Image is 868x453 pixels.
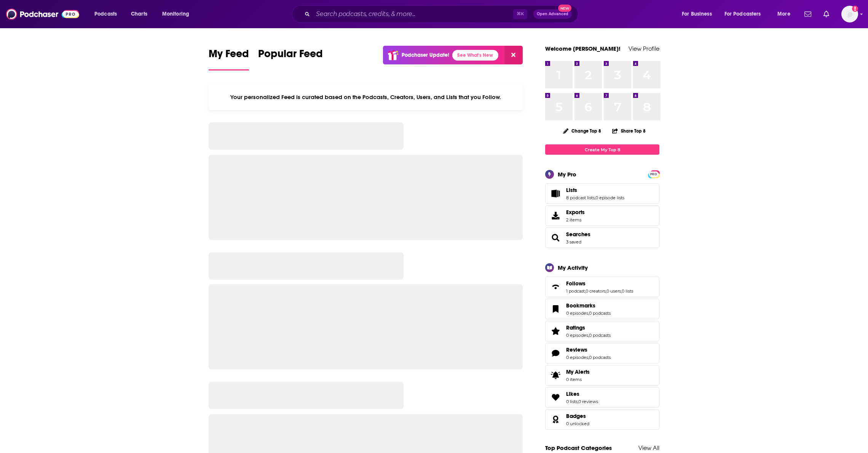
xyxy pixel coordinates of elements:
span: Ratings [566,324,585,331]
a: Ratings [548,326,563,336]
a: 0 unlocked [566,421,589,426]
button: open menu [720,8,772,20]
a: Searches [548,232,563,243]
div: Search podcasts, credits, & more... [299,5,586,23]
a: 0 episodes [566,355,588,360]
span: , [588,355,589,360]
span: Open Advanced [537,12,568,16]
span: Logged in as LLassiter [841,6,858,22]
span: Follows [545,277,659,297]
a: 0 creators [586,288,606,294]
a: Exports [545,205,659,226]
img: Podchaser - Follow, Share and Rate Podcasts [6,7,79,21]
a: 0 podcasts [589,355,611,360]
a: Likes [566,391,598,397]
button: Change Top 8 [558,126,606,136]
span: ⌘ K [513,9,527,19]
span: Badges [566,413,586,419]
a: 8 podcast lists [566,195,595,200]
span: PRO [649,171,658,177]
div: Your personalized Feed is curated based on the Podcasts, Creators, Users, and Lists that you Follow. [209,84,523,110]
a: See What's New [452,50,498,61]
span: , [588,333,589,338]
a: Follows [548,282,563,292]
span: 0 items [566,377,590,382]
span: Likes [566,391,579,397]
span: Monitoring [162,9,189,19]
span: My Alerts [566,368,590,375]
span: Lists [545,183,659,204]
a: View All [638,444,659,451]
img: User Profile [841,6,858,22]
a: View Profile [629,45,659,52]
a: Popular Feed [258,47,323,70]
span: Exports [566,209,585,216]
span: 2 items [566,217,585,222]
span: Follows [566,280,586,287]
span: Likes [545,387,659,408]
a: Create My Top 8 [545,144,659,155]
button: Show profile menu [841,6,858,22]
button: Open AdvancedNew [533,10,572,19]
a: Ratings [566,324,611,331]
span: Bookmarks [545,299,659,319]
a: 0 users [606,288,621,294]
div: My Activity [558,264,588,271]
a: Bookmarks [548,304,563,314]
a: 0 podcasts [589,333,611,338]
span: Bookmarks [566,302,595,309]
a: 0 reviews [578,399,598,404]
a: Searches [566,231,590,238]
span: More [777,9,790,19]
a: 1 podcast [566,288,585,294]
a: 0 episodes [566,333,588,338]
span: My Feed [209,47,249,65]
a: Follows [566,280,633,287]
span: Popular Feed [258,47,323,65]
span: , [595,195,595,200]
a: My Alerts [545,365,659,386]
button: open menu [157,8,199,20]
a: Charts [126,8,152,20]
span: New [558,5,572,12]
svg: Add a profile image [852,6,858,12]
a: 0 podcasts [589,311,611,316]
span: Podcasts [94,9,117,19]
a: 0 episodes [566,311,588,316]
span: , [578,399,578,404]
span: , [585,288,586,294]
span: For Business [682,9,712,19]
span: Lists [566,187,577,194]
div: My Pro [558,171,576,178]
a: Welcome [PERSON_NAME]! [545,45,621,52]
span: For Podcasters [724,9,761,19]
a: Show notifications dropdown [820,8,832,21]
span: Reviews [566,346,587,353]
span: Charts [131,9,147,19]
a: Show notifications dropdown [801,8,814,21]
span: , [606,288,606,294]
span: Searches [545,227,659,248]
input: Search podcasts, credits, & more... [313,8,513,20]
button: Share Top 8 [612,123,646,138]
a: Badges [566,413,589,419]
a: Reviews [548,348,563,359]
a: 0 episode lists [595,195,624,200]
a: Top Podcast Categories [545,444,612,451]
a: Likes [548,392,563,403]
span: Reviews [545,343,659,363]
span: Ratings [545,321,659,341]
button: open menu [772,8,800,20]
a: PRO [649,171,658,177]
span: , [621,288,622,294]
a: Reviews [566,346,611,353]
a: 0 lists [566,399,578,404]
span: , [588,311,589,316]
button: open menu [677,8,721,20]
a: Bookmarks [566,302,611,309]
a: 3 saved [566,239,581,245]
